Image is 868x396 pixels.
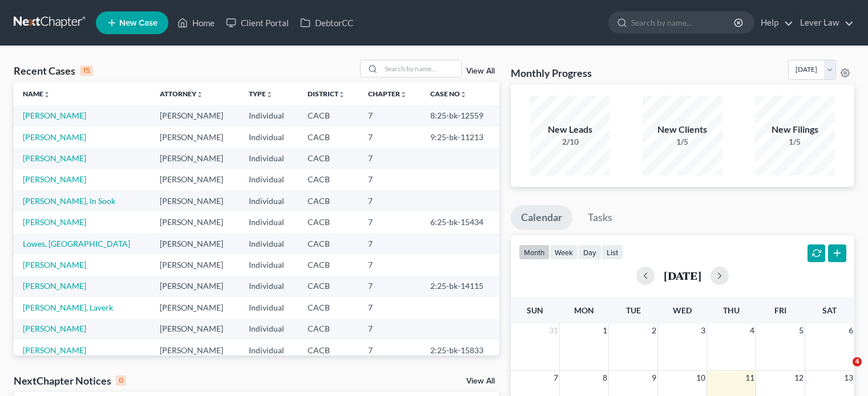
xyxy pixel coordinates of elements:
[359,319,421,340] td: 7
[116,375,126,386] div: 0
[643,123,722,136] div: New Clients
[359,297,421,318] td: 7
[749,324,756,337] span: 4
[755,136,835,148] div: 1/5
[381,60,461,77] input: Search by name...
[421,211,499,232] td: 6:25-bk-15434
[249,89,273,98] a: Typeunfold_more
[151,297,240,318] td: [PERSON_NAME]
[574,305,594,315] span: Mon
[421,126,499,148] td: 9:25-bk-11213
[80,66,93,76] div: 15
[519,244,550,260] button: month
[151,148,240,169] td: [PERSON_NAME]
[400,91,407,98] i: unfold_more
[23,217,86,227] a: [PERSON_NAME]
[368,89,407,98] a: Chapterunfold_more
[298,276,360,297] td: CACB
[466,67,495,75] a: View All
[240,148,298,169] td: Individual
[466,377,495,385] a: View All
[552,371,559,385] span: 7
[298,190,360,211] td: CACB
[294,13,359,33] a: DebtorCC
[695,371,706,385] span: 10
[359,211,421,232] td: 7
[23,196,115,206] a: [PERSON_NAME], In Sook
[23,324,86,333] a: [PERSON_NAME]
[359,126,421,148] td: 7
[527,305,543,315] span: Sun
[240,105,298,126] td: Individual
[14,64,93,77] div: Recent Cases
[23,345,86,355] a: [PERSON_NAME]
[793,371,805,385] span: 12
[240,297,298,318] td: Individual
[151,169,240,190] td: [PERSON_NAME]
[23,153,86,163] a: [PERSON_NAME]
[421,276,499,297] td: 2:25-bk-14115
[298,297,360,318] td: CACB
[847,324,854,337] span: 6
[119,19,158,27] span: New Case
[601,324,608,337] span: 1
[550,244,578,260] button: week
[160,89,203,98] a: Attorneyunfold_more
[460,91,467,98] i: unfold_more
[853,357,862,366] span: 4
[298,148,360,169] td: CACB
[298,105,360,126] td: CACB
[298,126,360,148] td: CACB
[43,91,50,98] i: unfold_more
[338,91,345,98] i: unfold_more
[829,357,857,385] iframe: Intercom live chat
[578,205,623,230] a: Tasks
[151,340,240,361] td: [PERSON_NAME]
[673,305,692,315] span: Wed
[151,319,240,340] td: [PERSON_NAME]
[700,324,706,337] span: 3
[23,239,130,248] a: Lowes, [GEOGRAPHIC_DATA]
[151,190,240,211] td: [PERSON_NAME]
[774,305,786,315] span: Fri
[240,126,298,148] td: Individual
[548,324,559,337] span: 31
[530,136,610,148] div: 2/10
[359,169,421,190] td: 7
[798,324,805,337] span: 5
[151,276,240,297] td: [PERSON_NAME]
[23,89,50,98] a: Nameunfold_more
[359,276,421,297] td: 7
[240,276,298,297] td: Individual
[240,211,298,232] td: Individual
[14,374,126,387] div: NextChapter Notices
[430,89,467,98] a: Case Nounfold_more
[723,305,740,315] span: Thu
[240,254,298,275] td: Individual
[421,340,499,361] td: 2:25-bk-15833
[240,340,298,361] td: Individual
[755,13,793,33] a: Help
[530,123,610,136] div: New Leads
[511,66,592,80] h3: Monthly Progress
[23,281,86,291] a: [PERSON_NAME]
[151,254,240,275] td: [PERSON_NAME]
[240,319,298,340] td: Individual
[359,233,421,254] td: 7
[151,126,240,148] td: [PERSON_NAME]
[651,324,657,337] span: 2
[359,105,421,126] td: 7
[794,13,854,33] a: Lever Law
[421,105,499,126] td: 8:25-bk-12559
[359,340,421,361] td: 7
[23,111,86,120] a: [PERSON_NAME]
[151,233,240,254] td: [PERSON_NAME]
[744,371,756,385] span: 11
[240,233,298,254] td: Individual
[298,319,360,340] td: CACB
[601,371,608,385] span: 8
[298,254,360,275] td: CACB
[220,13,294,33] a: Client Portal
[172,13,220,33] a: Home
[298,211,360,232] td: CACB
